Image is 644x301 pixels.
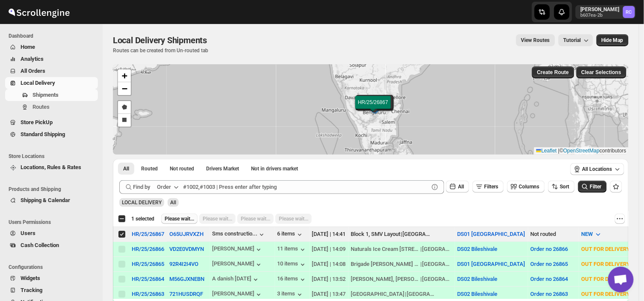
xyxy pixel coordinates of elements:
[564,148,600,154] a: OpenStreetMap
[570,163,624,175] button: All Locations
[519,184,540,190] span: Columns
[351,290,405,298] div: [GEOGRAPHIC_DATA]
[5,272,98,284] button: Widgets
[367,104,380,113] img: Marker
[582,291,630,297] span: OUT FOR DELIVERY
[131,215,154,222] span: 1 selected
[183,180,429,194] input: #1002,#1003 | Press enter after typing
[422,275,452,283] div: [GEOGRAPHIC_DATA]
[531,230,576,238] div: Not routed
[5,53,98,65] button: Analytics
[351,230,452,238] div: |
[169,291,203,297] button: 721HUSDRQF
[132,291,164,297] button: HR/25/26863
[278,275,307,284] div: 16 items
[473,181,504,193] button: Filters
[9,186,98,193] span: Products and Shipping
[458,231,526,237] button: DS01 [GEOGRAPHIC_DATA]
[278,230,304,239] button: 6 items
[136,163,163,175] button: Routed
[5,239,98,251] button: Cash Collection
[312,245,346,253] div: [DATE] | 14:09
[537,69,569,76] span: Create Route
[206,165,239,172] span: Drivers Market
[9,264,98,271] span: Configurations
[32,92,59,98] span: Shipments
[21,197,70,203] span: Shipping & Calendar
[9,219,98,226] span: Users Permissions
[212,275,260,284] div: A danish [DATE]
[212,245,263,254] div: [PERSON_NAME]
[369,104,382,113] img: Marker
[351,230,401,238] div: Block 1, SMV Layout
[534,147,629,155] div: © contributors
[5,41,98,53] button: Home
[118,101,131,114] a: Draw a polygon
[5,194,98,206] button: Shipping & Calendar
[278,260,307,269] button: 10 items
[582,276,630,282] span: OUT FOR DELIVERY
[132,246,164,252] button: HR/25/26866
[602,37,623,44] span: Hide Map
[531,276,568,282] button: Order no 26864
[590,184,602,190] span: Filter
[581,13,620,18] p: b607ea-2b
[516,34,555,46] button: view route
[422,245,452,253] div: [GEOGRAPHIC_DATA]
[21,80,55,86] span: Local Delivery
[9,33,98,39] span: Dashboard
[132,261,164,267] button: HR/25/26865
[615,214,625,224] button: More actions
[369,104,382,113] img: Marker
[212,230,266,239] button: Sms constructio...
[597,34,629,46] button: Map action label
[458,291,498,297] button: DS02 Bileshivale
[564,37,581,43] span: Tutorial
[369,104,382,114] img: Marker
[531,261,568,267] button: Order no 26865
[351,245,452,253] div: |
[422,260,452,268] div: [GEOGRAPHIC_DATA]
[368,102,381,112] img: Marker
[458,184,464,190] span: All
[157,183,171,191] div: Order
[458,276,498,282] button: DS02 Bileshivale
[536,148,557,154] a: Leaflet
[369,102,381,111] img: Marker
[169,276,204,282] button: M56GJXNEBN
[113,47,210,54] p: Routes can be created from Un-routed tab
[351,260,452,268] div: |
[312,275,346,283] div: [DATE] | 13:52
[212,260,263,269] div: [PERSON_NAME]
[532,66,574,78] button: Create Route
[212,290,263,299] div: [PERSON_NAME]
[169,231,204,237] button: O65UJRVXZH
[169,246,204,252] button: VD2E0VDMYN
[133,183,150,191] span: Find by
[521,37,550,44] span: View Routes
[5,101,98,113] button: Routes
[21,56,44,62] span: Analytics
[576,5,636,19] button: User menu
[484,184,499,190] span: Filters
[251,165,298,172] span: Not in drivers market
[118,114,131,127] a: Draw a rectangle
[201,163,244,175] button: Claimable
[118,82,131,95] a: Zoom out
[169,261,198,267] button: 92R4I2I4VO
[312,230,346,238] div: [DATE] | 14:41
[21,287,42,293] span: Tracking
[312,290,346,298] div: [DATE] | 13:47
[21,242,59,248] span: Cash Collection
[578,181,607,193] button: Filter
[458,261,526,267] button: DS01 [GEOGRAPHIC_DATA]
[21,230,35,236] span: Users
[132,276,164,282] button: HR/25/26864
[507,181,545,193] button: Columns
[351,275,420,283] div: [PERSON_NAME], [PERSON_NAME]
[132,231,164,237] button: HR/25/26867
